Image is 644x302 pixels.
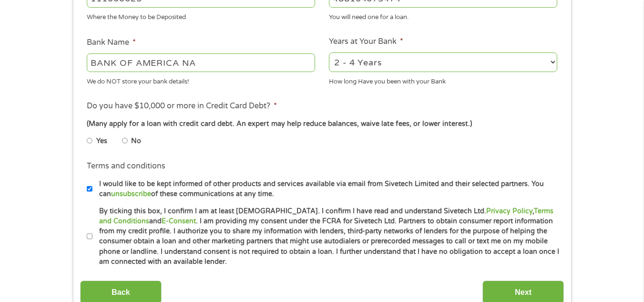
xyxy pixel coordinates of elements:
label: Bank Name [87,38,136,48]
a: Privacy Policy [486,207,532,215]
label: Years at Your Bank [329,37,403,47]
div: We do NOT store your bank details! [87,73,315,86]
a: unsubscribe [111,190,151,198]
label: No [131,136,141,146]
label: I would like to be kept informed of other products and services available via email from Sivetech... [92,179,560,199]
a: E-Consent [162,217,196,225]
div: (Many apply for a loan with credit card debt. An expert may help reduce balances, waive late fees... [87,119,557,129]
label: Terms and conditions [87,161,165,171]
a: Terms and Conditions [99,207,553,225]
label: Yes [96,136,107,146]
label: By ticking this box, I confirm I am at least [DEMOGRAPHIC_DATA]. I confirm I have read and unders... [92,206,560,267]
label: Do you have $10,000 or more in Credit Card Debt? [87,101,277,111]
div: How long Have you been with your Bank [329,73,557,86]
div: Where the Money to be Deposited [87,10,315,22]
div: You will need one for a loan. [329,10,557,22]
